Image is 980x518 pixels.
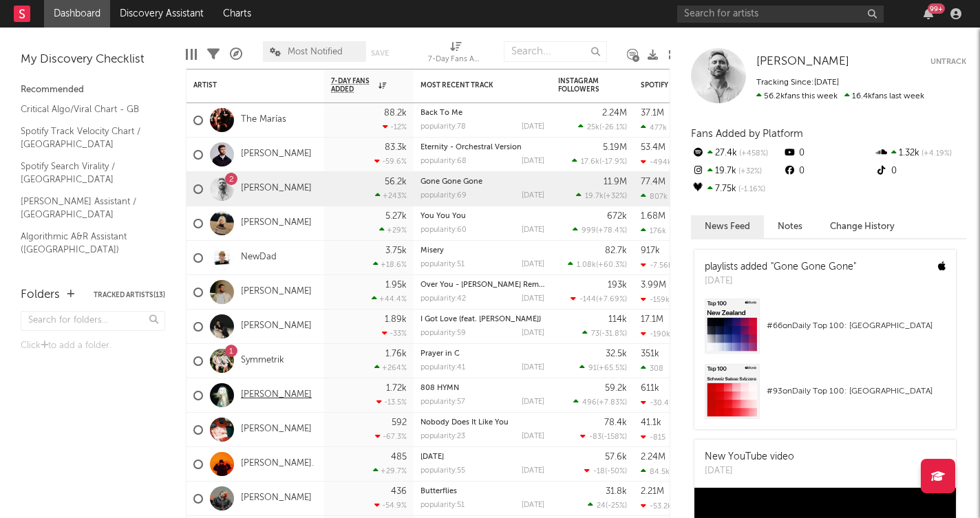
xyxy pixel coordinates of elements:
div: [DATE] [522,261,544,268]
div: 0 [782,144,874,162]
div: 807k [641,192,668,201]
a: Over You - [PERSON_NAME] Remix [420,281,545,289]
div: [DATE] [522,330,544,337]
div: 7.75k [691,180,782,198]
div: popularity: 41 [420,364,465,371]
span: 1.08k [577,261,596,269]
div: 3.75k [385,246,407,255]
div: popularity: 68 [420,158,467,165]
div: 1.76k [385,349,407,358]
div: +29.7 % [373,466,407,475]
span: +32 % [736,168,762,175]
div: popularity: 55 [420,467,465,475]
span: +32 % [606,193,625,200]
div: ( ) [573,226,627,235]
div: # 66 on Daily Top 100: [GEOGRAPHIC_DATA] [767,318,946,334]
a: Spotify Search Virality / [GEOGRAPHIC_DATA] [21,159,151,187]
span: 496 [582,399,597,407]
div: +18.6 % [373,260,407,269]
div: 41.1k [641,418,661,427]
div: 57.6k [605,453,627,462]
a: Spotify Track Velocity Chart / [GEOGRAPHIC_DATA] [21,124,151,152]
a: Eternity - Orchestral Version [420,144,522,151]
div: 5.19M [603,143,627,152]
div: 917k [641,246,660,255]
div: 17.1M [641,315,663,324]
div: playlists added [705,260,856,274]
div: -30.4k [641,398,673,407]
a: #93onDaily Top 100: [GEOGRAPHIC_DATA] [694,364,956,429]
a: [PERSON_NAME] [241,217,312,229]
div: 53.4M [641,143,665,152]
div: popularity: 23 [420,433,465,440]
div: 56.2k [385,177,407,186]
div: 11.9M [604,177,627,186]
div: popularity: 51 [420,261,465,268]
div: [DATE] [522,433,544,440]
div: New YouTube video [705,450,794,464]
div: 592 [392,418,407,427]
div: ( ) [580,432,627,441]
a: #66onDaily Top 100: [GEOGRAPHIC_DATA] [694,299,956,364]
span: -31.8 % [601,330,625,338]
div: 83.3k [385,143,407,152]
div: ( ) [578,122,627,131]
a: Critical Algo/Viral Chart - GB [21,102,151,117]
span: Most Notified [288,47,343,56]
div: Butterflies [420,488,544,495]
div: ( ) [579,363,627,372]
div: popularity: 57 [420,398,465,406]
a: [DATE] [420,453,444,461]
div: 2.21M [641,487,664,496]
div: [DATE] [522,467,544,475]
div: 114k [608,315,627,324]
div: 0 [782,162,874,180]
div: Gone Gone Gone [420,178,544,186]
div: Over You - Bobby Harvey Remix [420,281,544,289]
a: Nobody Does It Like You [420,419,509,427]
div: 99 + [928,3,945,14]
button: 99+ [924,8,933,19]
span: Tracking Since: [DATE] [756,78,839,87]
a: NewDad [241,252,277,263]
input: Search... [504,41,607,62]
div: -815 [641,433,665,442]
span: 999 [582,227,596,235]
div: Most Recent Track [420,81,524,89]
span: +4.19 % [919,150,952,158]
div: 3.99M [641,281,666,290]
span: -83 [589,433,601,441]
div: 672k [607,212,627,221]
span: -25 % [608,502,625,510]
a: [PERSON_NAME] [241,149,312,160]
div: 308 [641,364,663,373]
div: +44.4 % [372,294,407,303]
div: 78.4k [604,418,627,427]
span: 56.2k fans this week [756,92,838,100]
div: You You You [420,213,544,220]
a: Symmetrik [241,355,284,367]
span: +65.5 % [599,365,625,372]
div: Eternity - Orchestral Version [420,144,544,151]
span: -17.9 % [601,158,625,166]
div: 2.24M [641,453,665,462]
div: A&R Pipeline [230,34,242,74]
div: popularity: 42 [420,295,466,303]
div: Yesterday [420,453,544,461]
div: -159k [641,295,670,304]
div: Nobody Does It Like You [420,419,544,427]
span: [PERSON_NAME] [756,56,849,67]
div: popularity: 51 [420,501,465,509]
div: 82.7k [605,246,627,255]
div: 0 [875,162,966,180]
div: 436 [391,487,407,496]
a: You You You [420,213,466,220]
span: -144 [579,296,596,303]
span: +78.4 % [598,227,625,235]
div: 1.68M [641,212,665,221]
span: 25k [587,124,599,131]
div: -59.6 % [374,157,407,166]
div: 19.7k [691,162,782,180]
span: Fans Added by Platform [691,129,803,139]
div: 37.1M [641,109,664,118]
